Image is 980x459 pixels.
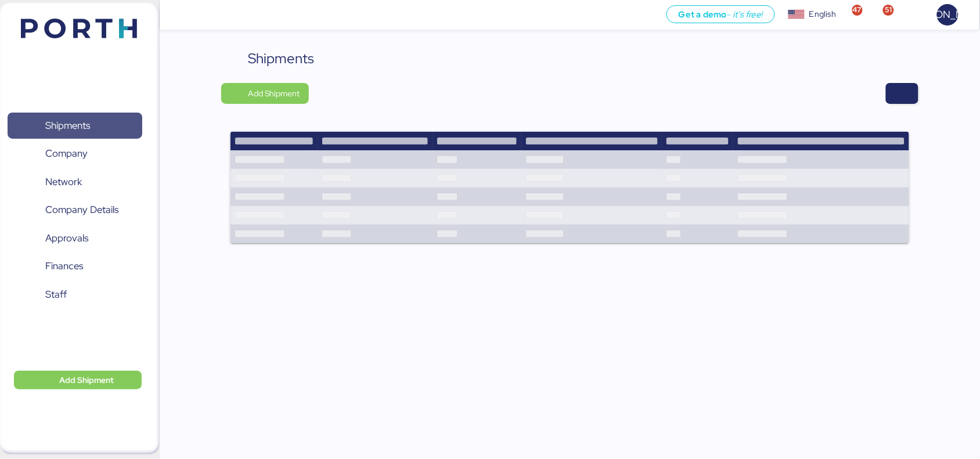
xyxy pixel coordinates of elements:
a: Approvals [8,225,142,252]
button: Add Shipment [221,83,309,104]
span: Company [45,145,88,162]
a: Company [8,140,142,167]
a: Staff [8,281,142,308]
span: Shipments [45,117,90,134]
button: Menu [167,5,186,25]
span: Add Shipment [59,373,114,387]
span: Add Shipment [248,86,300,100]
a: Company Details [8,197,142,223]
span: Approvals [45,230,88,247]
div: Shipments [248,48,314,69]
a: Network [8,169,142,196]
span: Network [45,174,82,190]
span: Staff [45,286,67,303]
div: English [809,8,836,20]
span: Company Details [45,201,118,218]
a: Shipments [8,113,142,139]
button: Add Shipment [14,371,142,389]
span: Finances [45,258,83,274]
a: Finances [8,253,142,280]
